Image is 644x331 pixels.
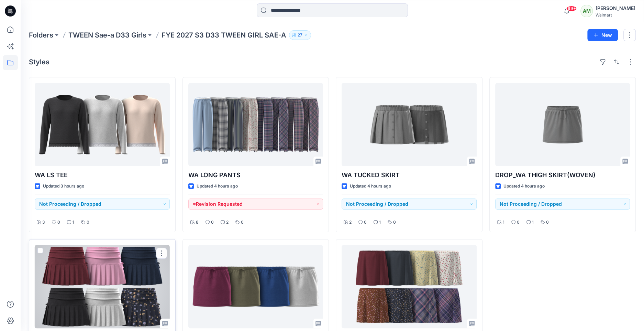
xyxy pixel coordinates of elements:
a: Folders [29,30,53,40]
p: Updated 4 hours ago [503,183,545,190]
p: WA LONG PANTS [188,170,323,180]
p: DROP_WA THIGH SKIRT(WOVEN) [495,170,630,180]
a: WA PLEATS SKORT [35,245,170,328]
p: 0 [87,219,89,226]
p: 0 [517,219,520,226]
a: WA SLIP SKIRT [342,245,477,328]
p: Updated 3 hours ago [43,183,84,190]
a: WA LONG PANTS [188,83,323,166]
p: 0 [393,219,396,226]
p: 3 [42,219,45,226]
p: Updated 4 hours ago [350,183,391,190]
button: New [587,29,618,41]
a: WA THIGH SKORT [188,245,323,328]
p: FYE 2027 S3 D33 TWEEN GIRL SAE-A [162,30,286,40]
p: 0 [211,219,214,226]
p: WA LS TEE [35,170,170,180]
h4: Styles [29,58,49,66]
p: 0 [241,219,244,226]
p: 0 [364,219,367,226]
div: AM [580,5,593,17]
p: 1 [379,219,381,226]
a: WA LS TEE [35,83,170,166]
a: WA TUCKED SKIRT [342,83,477,166]
p: 27 [298,31,302,39]
button: 27 [289,30,311,40]
div: Walmart [596,12,635,18]
a: TWEEN Sae-a D33 Girls [68,30,146,40]
p: 1 [73,219,74,226]
p: Updated 4 hours ago [197,183,238,190]
p: 1 [532,219,534,226]
a: DROP_WA THIGH SKIRT(WOVEN) [495,83,630,166]
p: WA TUCKED SKIRT [342,170,477,180]
p: 0 [57,219,60,226]
p: 2 [349,219,352,226]
p: 8 [196,219,199,226]
p: 2 [226,219,229,226]
p: 0 [546,219,549,226]
div: [PERSON_NAME] [596,4,635,12]
span: 99+ [566,6,577,11]
p: 1 [503,219,504,226]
